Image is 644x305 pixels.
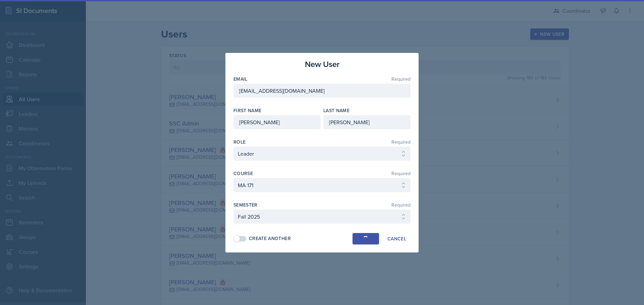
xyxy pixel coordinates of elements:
label: Semester [233,202,258,208]
h3: New User [305,58,339,70]
span: Required [391,171,411,176]
div: Create Another [249,235,291,242]
span: Required [391,77,411,81]
input: Enter email [233,84,411,98]
input: Enter first name [233,115,321,129]
label: Role [233,139,246,145]
button: Cancel [383,233,411,244]
span: Required [391,203,411,207]
input: Enter last name [323,115,411,129]
span: Required [391,140,411,144]
label: First Name [233,107,262,114]
div: Cancel [387,236,406,241]
label: Last Name [323,107,350,114]
label: Email [233,76,248,82]
label: Course [233,170,253,177]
